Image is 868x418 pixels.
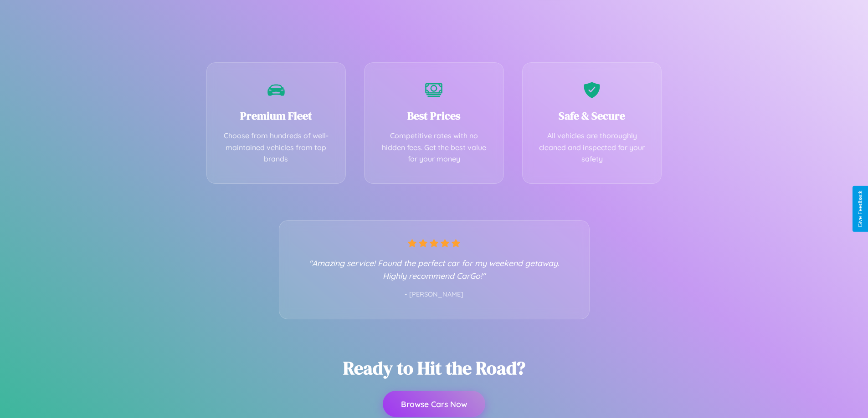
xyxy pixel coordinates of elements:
h2: Ready to Hit the Road? [343,356,525,380]
p: - [PERSON_NAME] [298,289,571,301]
p: Competitive rates with no hidden fees. Get the best value for your money [378,130,490,165]
button: Browse Cars Now [383,391,485,417]
h3: Best Prices [378,108,490,123]
div: Give Feedback [857,191,863,227]
h3: Premium Fleet [221,108,332,123]
p: Choose from hundreds of well-maintained vehicles from top brands [221,130,332,165]
p: All vehicles are thoroughly cleaned and inspected for your safety [536,130,648,165]
p: "Amazing service! Found the perfect car for my weekend getaway. Highly recommend CarGo!" [298,257,571,282]
h3: Safe & Secure [536,108,648,123]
